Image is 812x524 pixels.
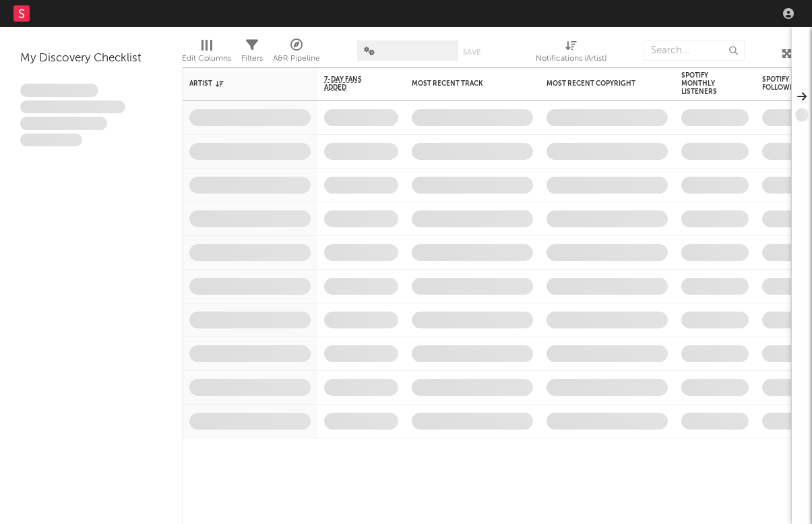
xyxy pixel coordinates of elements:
div: A&R Pipeline [273,34,320,73]
div: Filters [241,34,263,73]
span: Lorem ipsum dolor [20,84,98,97]
span: Praesent ac interdum [20,117,107,130]
span: 7-Day Fans Added [324,76,378,92]
button: Save [463,49,480,56]
div: Notifications (Artist) [536,51,606,67]
div: Most Recent Copyright [546,80,648,88]
div: Edit Columns [182,34,231,73]
input: Search... [644,40,745,61]
div: Most Recent Track [412,80,513,88]
div: Spotify Followers [762,76,809,92]
span: Integer aliquet in purus et [20,100,125,114]
div: A&R Pipeline [273,51,320,67]
div: Filters [241,51,263,67]
span: Aliquam viverra [20,134,82,147]
div: Spotify Monthly Listeners [681,71,728,96]
div: Edit Columns [182,51,231,67]
div: Notifications (Artist) [536,34,606,73]
div: My Discovery Checklist [20,51,162,67]
div: Artist [189,80,290,88]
